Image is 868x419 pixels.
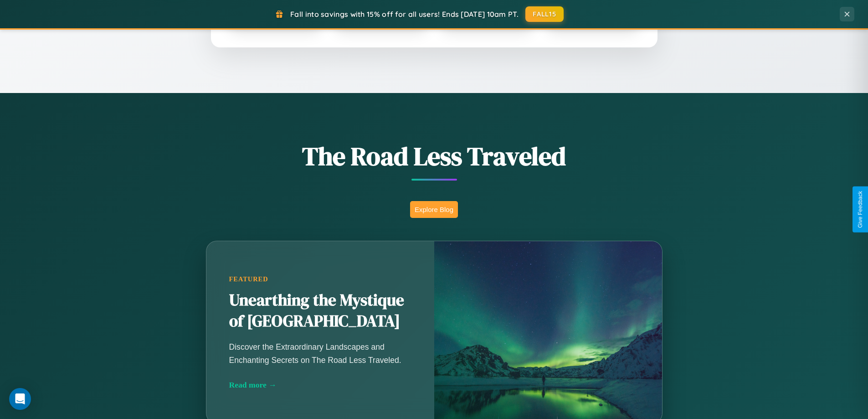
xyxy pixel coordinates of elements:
span: Fall into savings with 15% off for all users! Ends [DATE] 10am PT. [290,10,519,19]
div: Featured [229,275,411,283]
h2: Unearthing the Mystique of [GEOGRAPHIC_DATA] [229,290,411,332]
p: Discover the Extraordinary Landscapes and Enchanting Secrets on The Road Less Traveled. [229,341,411,366]
div: Read more → [229,380,411,390]
div: Open Intercom Messenger [9,388,31,410]
div: Give Feedback [857,191,863,228]
button: FALL15 [525,6,564,22]
button: Explore Blog [410,201,458,218]
h1: The Road Less Traveled [161,139,708,174]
